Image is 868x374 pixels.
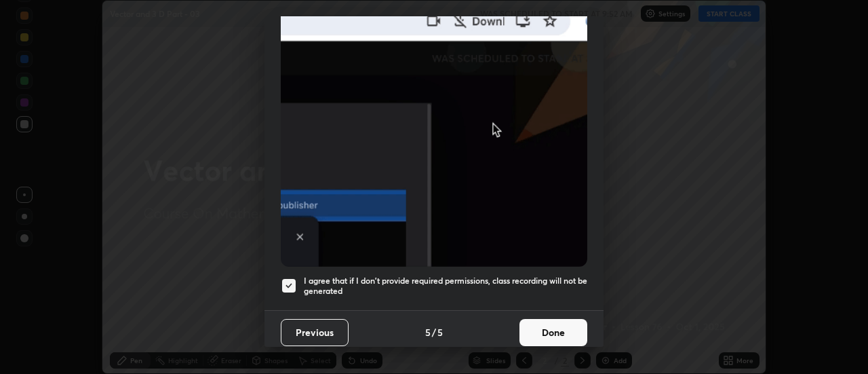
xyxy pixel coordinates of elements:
[425,325,431,339] h4: 5
[281,319,349,346] button: Previous
[519,319,587,346] button: Done
[304,276,587,297] h5: I agree that if I don't provide required permissions, class recording will not be generated
[432,325,436,339] h4: /
[437,325,443,339] h4: 5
